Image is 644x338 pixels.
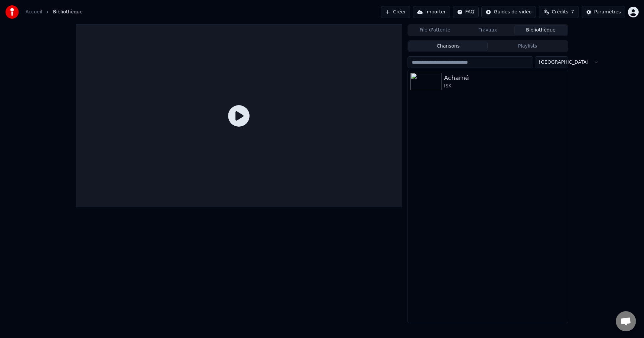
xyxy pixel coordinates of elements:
[462,25,515,35] button: Travaux
[409,25,462,35] button: File d'attente
[5,5,19,19] img: youka
[594,9,621,15] div: Paramètres
[444,73,565,83] div: Acharné
[25,9,42,15] a: Accueil
[539,59,588,66] span: [GEOGRAPHIC_DATA]
[616,311,636,331] div: Ouvrir le chat
[552,9,568,15] span: Crédits
[453,6,479,18] button: FAQ
[25,9,83,15] nav: breadcrumb
[582,6,625,18] button: Paramètres
[413,6,450,18] button: Importer
[514,25,567,35] button: Bibliothèque
[53,9,83,15] span: Bibliothèque
[539,6,579,18] button: Crédits7
[381,6,410,18] button: Créer
[444,83,565,89] div: ISK
[481,6,536,18] button: Guides de vidéo
[409,42,488,51] button: Chansons
[571,9,574,15] span: 7
[488,42,567,51] button: Playlists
